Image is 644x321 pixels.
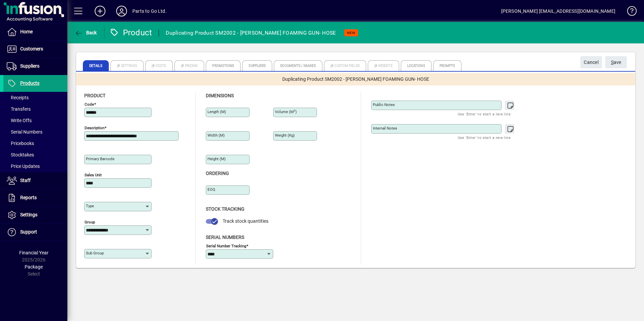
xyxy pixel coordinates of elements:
span: Settings [20,212,37,217]
span: Financial Year [19,250,49,255]
div: Parts to Go Ltd. [132,6,167,16]
div: Duplicating Product SM2002 - [PERSON_NAME] FOAMING GUN- HOSE [166,28,336,38]
span: Home [20,29,33,34]
sup: 3 [294,109,295,112]
span: Staff [20,178,31,183]
a: Reports [3,189,67,206]
span: Ordering [206,171,229,176]
span: Transfers [7,106,31,112]
span: Stock Tracking [206,206,245,212]
a: Home [3,24,67,40]
a: Knowledge Base [622,1,636,23]
mat-label: EOQ [207,187,215,192]
span: ave [611,57,621,68]
mat-label: Weight (Kg) [275,133,295,138]
span: Price Updates [7,164,40,169]
span: Dimensions [206,93,234,98]
a: Serial Numbers [3,126,67,138]
span: Back [74,30,97,35]
mat-label: Public Notes [373,102,395,107]
span: Product [84,93,105,98]
a: Settings [3,207,67,223]
span: Suppliers [20,63,39,69]
mat-hint: Use 'Enter' to start a new line [458,110,511,118]
span: Customers [20,46,43,51]
button: Back [73,27,99,39]
mat-label: Internal Notes [373,126,397,131]
button: Save [605,56,627,68]
button: Cancel [580,56,602,68]
button: Profile [111,5,132,17]
span: Write Offs [7,118,32,123]
a: Staff [3,172,67,189]
a: Stocktakes [3,149,67,160]
a: Pricebooks [3,138,67,149]
mat-label: Group [85,220,95,224]
a: Support [3,224,67,241]
span: Serial Numbers [7,129,42,135]
span: Track stock quantities [223,218,268,224]
span: Serial Numbers [206,235,244,240]
mat-label: Code [85,102,94,107]
div: Product [109,27,152,38]
span: Stocktakes [7,152,34,157]
span: Pricebooks [7,141,34,146]
a: Transfers [3,103,67,115]
span: S [611,60,614,65]
mat-label: Sub group [86,251,104,255]
mat-label: Type [86,204,94,208]
span: Duplicating Product SM2002 - [PERSON_NAME] FOAMING GUN- HOSE [282,76,429,83]
mat-label: Width (m) [207,133,225,138]
app-page-header-button: Back [67,27,104,39]
mat-label: Length (m) [207,109,226,114]
span: Package [25,264,43,270]
mat-label: Sales unit [85,173,102,177]
a: Customers [3,41,67,58]
a: Write Offs [3,115,67,126]
mat-label: Description [85,126,104,130]
a: Suppliers [3,58,67,75]
button: Add [89,5,111,17]
div: [PERSON_NAME] [EMAIL_ADDRESS][DOMAIN_NAME] [501,6,615,16]
a: Receipts [3,92,67,103]
mat-label: Volume (m ) [275,109,297,114]
span: Receipts [7,95,29,100]
a: Price Updates [3,160,67,172]
span: Reports [20,195,37,200]
mat-label: Height (m) [207,156,226,161]
mat-label: Serial Number tracking [206,243,246,248]
span: Support [20,229,37,235]
span: NEW [347,31,355,35]
span: Products [20,80,39,86]
mat-label: Primary barcode [86,156,115,161]
span: Cancel [584,57,599,68]
mat-hint: Use 'Enter' to start a new line [458,134,511,141]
